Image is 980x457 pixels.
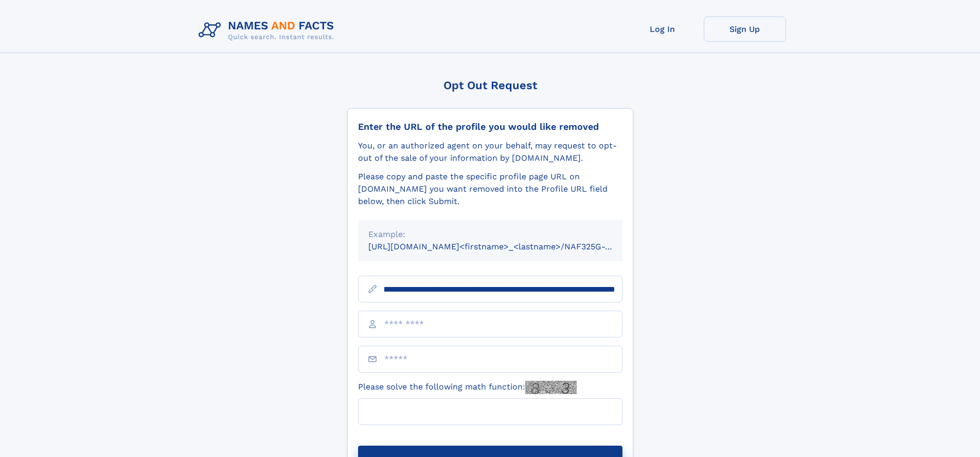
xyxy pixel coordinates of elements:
[704,16,786,42] a: Sign Up
[194,16,343,44] img: Logo Names and Facts
[347,79,633,92] div: Opt Out Request
[368,228,612,241] div: Example:
[358,121,622,132] div: Enter the URL of the profile you would like removed
[358,381,577,394] label: Please solve the following math function:
[358,140,622,164] div: You, or an authorized agent on your behalf, may request to opt-out of the sale of your informatio...
[358,171,622,208] div: Please copy and paste the specific profile page URL on [DOMAIN_NAME] you want removed into the Pr...
[621,16,704,42] a: Log In
[368,242,642,251] small: [URL][DOMAIN_NAME]<firstname>_<lastname>/NAF325G-xxxxxxxx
